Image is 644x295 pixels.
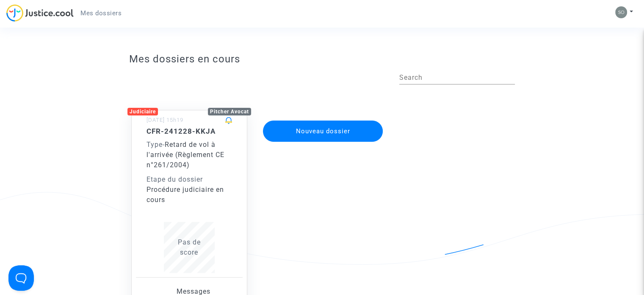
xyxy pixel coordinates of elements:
iframe: Help Scout Beacon - Open [8,265,34,291]
a: Nouveau dossier [262,115,384,123]
span: Mes dossiers [80,9,122,17]
button: Nouveau dossier [263,121,383,142]
a: Mes dossiers [74,7,128,20]
img: jc-logo.svg [6,4,74,22]
h3: Mes dossiers en cours [129,53,515,65]
div: Etape du dossier [146,174,232,185]
span: - [146,140,165,149]
small: [DATE] 15h19 [146,117,183,123]
div: Pitcher Avocat [208,108,251,115]
div: Judiciaire [127,108,158,115]
span: Type [146,140,163,149]
img: 1893bfda1ac46f10b9f54ddd6bd5ba90 [615,6,627,18]
div: Procédure judiciaire en cours [146,185,232,205]
span: Retard de vol à l'arrivée (Règlement CE n°261/2004) [146,140,224,169]
span: Pas de score [178,238,201,256]
h5: CFR-241228-KKJA [146,127,232,135]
